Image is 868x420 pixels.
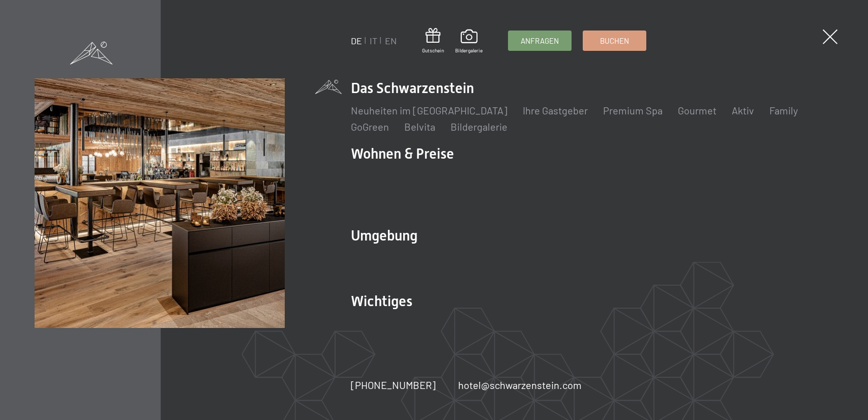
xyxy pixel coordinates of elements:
a: [PHONE_NUMBER] [351,378,436,392]
a: DE [351,35,362,46]
span: [PHONE_NUMBER] [351,379,436,391]
a: hotel@schwarzenstein.com [458,378,582,392]
a: Bildergalerie [455,29,483,54]
a: Neuheiten im [GEOGRAPHIC_DATA] [351,104,507,116]
a: Gutschein [422,28,444,54]
a: Belvita [404,121,435,133]
a: Ihre Gastgeber [523,104,588,116]
a: Gourmet [678,104,716,116]
a: EN [385,35,397,46]
span: Buchen [600,36,629,46]
a: Family [769,104,798,116]
a: Anfragen [508,31,571,50]
img: Wellnesshotel Südtirol SCHWARZENSTEIN - Wellnessurlaub in den Alpen, Wandern und Wellness [35,78,285,328]
a: IT [370,35,377,46]
a: Bildergalerie [451,121,507,133]
span: Anfragen [521,36,559,46]
a: Buchen [583,31,646,50]
a: Aktiv [732,104,754,116]
a: Premium Spa [603,104,663,116]
span: Bildergalerie [455,47,483,54]
span: Gutschein [422,47,444,54]
a: GoGreen [351,121,389,133]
